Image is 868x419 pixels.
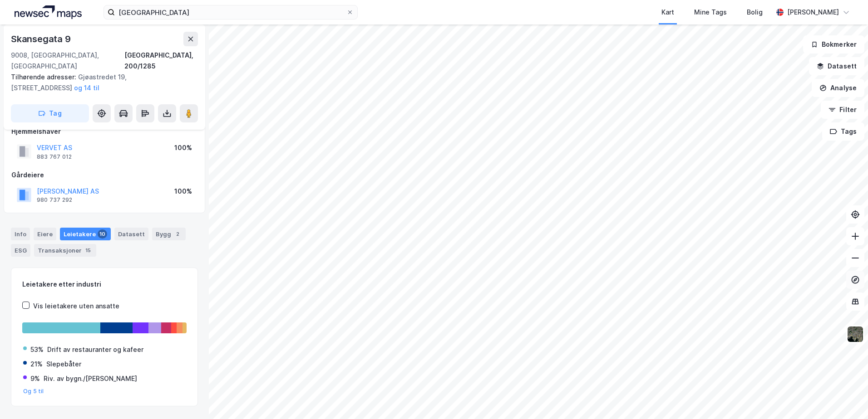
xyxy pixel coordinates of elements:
[124,50,198,72] div: [GEOGRAPHIC_DATA], 200/1285
[22,279,187,290] div: Leietakere etter industri
[694,7,727,18] div: Mine Tags
[822,122,864,141] button: Tags
[23,388,44,395] button: Og 5 til
[34,244,96,257] div: Transaksjoner
[33,301,119,312] div: Vis leietakere uten ansatte
[115,5,346,19] input: Søk på adresse, matrikkel, gårdeiere, leietakere eller personer
[34,228,56,240] div: Eiere
[812,79,864,97] button: Analyse
[37,153,72,161] div: 883 767 012
[11,73,78,81] span: Tilhørende adresser:
[803,35,864,54] button: Bokmerker
[37,196,72,204] div: 980 737 292
[44,373,137,384] div: Riv. av bygn./[PERSON_NAME]
[30,344,44,355] div: 53%
[11,72,191,93] div: Gjøastredet 19, [STREET_ADDRESS]
[152,228,186,240] div: Bygg
[84,246,93,255] div: 15
[11,126,197,137] div: Hjemmelshaver
[114,228,148,240] div: Datasett
[46,359,81,370] div: Slepebåter
[787,7,839,18] div: [PERSON_NAME]
[11,244,30,257] div: ESG
[174,142,192,153] div: 100%
[11,170,197,180] div: Gårdeiere
[11,50,124,72] div: 9008, [GEOGRAPHIC_DATA], [GEOGRAPHIC_DATA]
[661,7,674,18] div: Kart
[174,186,192,197] div: 100%
[173,229,182,239] div: 2
[30,373,40,384] div: 9%
[823,375,868,419] iframe: Chat Widget
[11,228,30,240] div: Info
[47,344,143,355] div: Drift av restauranter og kafeer
[809,57,864,75] button: Datasett
[11,104,89,122] button: Tag
[60,228,111,240] div: Leietakere
[747,7,763,18] div: Bolig
[15,5,82,19] img: logo.a4113a55bc3d86da70a041830d287a7e.svg
[11,32,73,46] div: Skansegata 9
[823,375,868,419] div: Kontrollprogram for chat
[30,359,43,370] div: 21%
[98,229,107,239] div: 10
[847,326,864,343] img: 9k=
[821,101,864,119] button: Filter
